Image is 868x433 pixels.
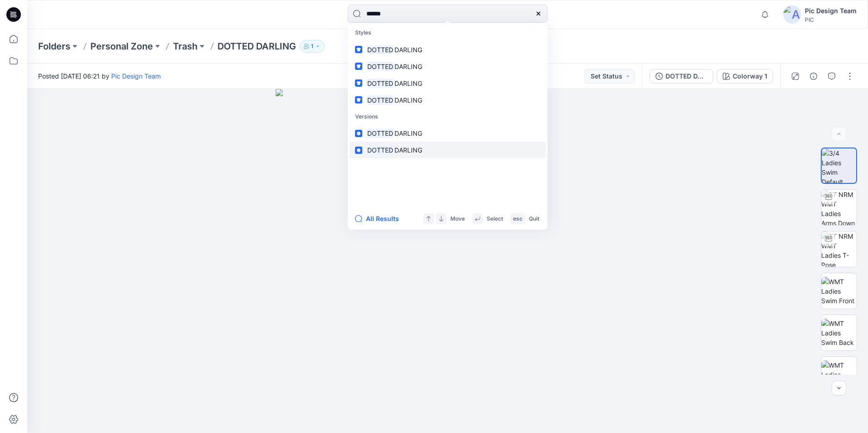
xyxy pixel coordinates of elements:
[395,63,422,70] span: DARLING
[783,5,801,24] img: avatar
[38,71,161,81] span: Posted [DATE] 06:21 by
[821,190,857,225] img: TT NRM WMT Ladies Arms Down
[395,46,422,54] span: DARLING
[366,78,395,89] mark: DOTTED
[350,25,546,41] p: Styles
[650,69,713,84] button: DOTTED DARLING
[350,142,546,158] a: DOTTEDDARLING
[529,214,539,224] p: Quit
[311,41,313,51] p: 1
[395,79,422,87] span: DARLING
[276,89,620,433] img: eyJhbGciOiJIUzI1NiIsImtpZCI6IjAiLCJzbHQiOiJzZXMiLCJ0eXAiOiJKV1QifQ.eyJkYXRhIjp7InR5cGUiOiJzdG9yYW...
[487,214,503,224] p: Select
[366,61,395,72] mark: DOTTED
[350,58,546,75] a: DOTTEDDARLING
[822,148,856,183] img: 3/4 Ladies Swim Default
[366,95,395,105] mark: DOTTED
[805,16,857,23] div: PIC
[366,128,395,138] mark: DOTTED
[821,360,857,389] img: WMT Ladies Swim Left
[350,75,546,92] a: DOTTEDDARLING
[350,108,546,125] p: Versions
[173,40,197,53] a: Trash
[821,277,857,305] img: WMT Ladies Swim Front
[821,231,857,267] img: TT NRM WMT Ladies T-Pose
[717,69,773,84] button: Colorway 1
[350,41,546,58] a: DOTTEDDARLING
[366,145,395,155] mark: DOTTED
[90,40,153,53] a: Personal Zone
[217,40,296,53] p: DOTTED DARLING
[350,125,546,142] a: DOTTEDDARLING
[733,71,767,81] div: Colorway 1
[395,129,422,137] span: DARLING
[38,40,70,53] a: Folders
[300,40,325,53] button: 1
[395,146,422,154] span: DARLING
[806,69,821,84] button: Details
[513,214,523,224] p: esc
[805,5,857,16] div: Pic Design Team
[355,213,405,224] button: All Results
[821,319,857,347] img: WMT Ladies Swim Back
[366,44,395,55] mark: DOTTED
[450,214,465,224] p: Move
[350,92,546,108] a: DOTTEDDARLING
[111,72,161,80] a: Pic Design Team
[666,71,707,81] div: DOTTED DARLING
[395,96,422,104] span: DARLING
